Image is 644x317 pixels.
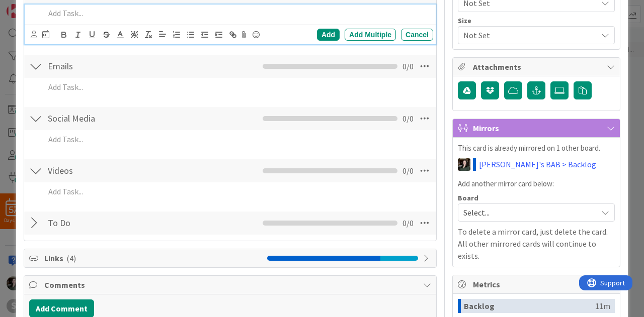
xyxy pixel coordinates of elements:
[403,217,414,229] span: 0 / 0
[403,60,414,72] span: 0 / 0
[458,143,615,154] p: This card is already mirrored on 1 other board.
[345,29,396,41] div: Add Multiple
[44,57,212,75] input: Add Checklist...
[66,253,76,263] span: ( 4 )
[595,299,610,313] div: 11m
[473,122,602,134] span: Mirrors
[458,194,478,201] span: Board
[44,279,418,291] span: Comments
[403,165,414,177] span: 0 / 0
[463,205,592,220] span: Select...
[458,158,470,171] img: AB
[317,29,340,41] div: Add
[458,178,615,190] p: Add another mirror card below:
[473,278,602,290] span: Metrics
[458,17,615,24] div: Size
[403,113,414,125] span: 0 / 0
[473,61,602,73] span: Attachments
[44,162,212,180] input: Add Checklist...
[44,252,262,264] span: Links
[463,28,592,42] span: Not Set
[464,299,595,313] div: Backlog
[44,214,212,232] input: Add Checklist...
[458,226,615,262] p: To delete a mirror card, just delete the card. All other mirrored cards will continue to exists.
[44,110,212,128] input: Add Checklist...
[21,2,46,14] span: Support
[479,158,596,170] a: [PERSON_NAME]'s BAB > Backlog
[401,29,433,41] div: Cancel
